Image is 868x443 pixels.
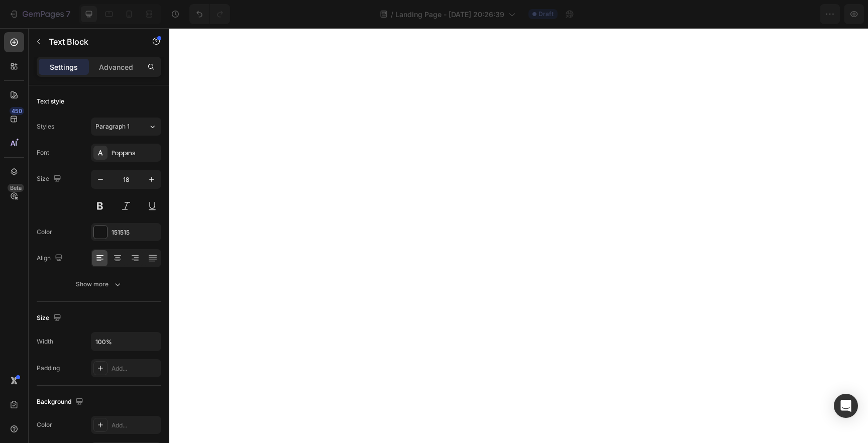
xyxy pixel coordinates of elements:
[37,228,52,237] div: Color
[8,184,24,192] div: Beta
[834,394,858,418] div: Open Intercom Messenger
[189,4,230,24] div: Undo/Redo
[37,420,52,429] div: Color
[37,172,63,186] div: Size
[112,364,159,373] div: Add...
[773,10,789,19] span: Save
[99,62,133,72] p: Advanced
[112,149,159,158] div: Poppins
[112,228,159,237] div: 151515
[50,62,78,72] p: Settings
[66,8,70,20] p: 7
[37,122,54,131] div: Styles
[91,333,161,351] input: Auto
[391,9,393,20] span: /
[37,148,49,157] div: Font
[49,36,134,48] p: Text Block
[10,107,24,115] div: 450
[37,97,64,106] div: Text style
[37,275,161,293] button: Show more
[37,395,85,409] div: Background
[169,28,868,443] iframe: Design area
[95,122,130,131] span: Paragraph 1
[37,252,65,265] div: Align
[37,311,63,325] div: Size
[112,421,159,430] div: Add...
[76,279,123,289] div: Show more
[764,4,797,24] button: Save
[37,337,53,346] div: Width
[91,118,161,136] button: Paragraph 1
[37,364,60,373] div: Padding
[395,9,504,20] span: Landing Page - [DATE] 20:26:39
[4,4,75,24] button: 7
[810,9,835,20] div: Publish
[538,10,554,19] span: Draft
[801,4,843,24] button: Publish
